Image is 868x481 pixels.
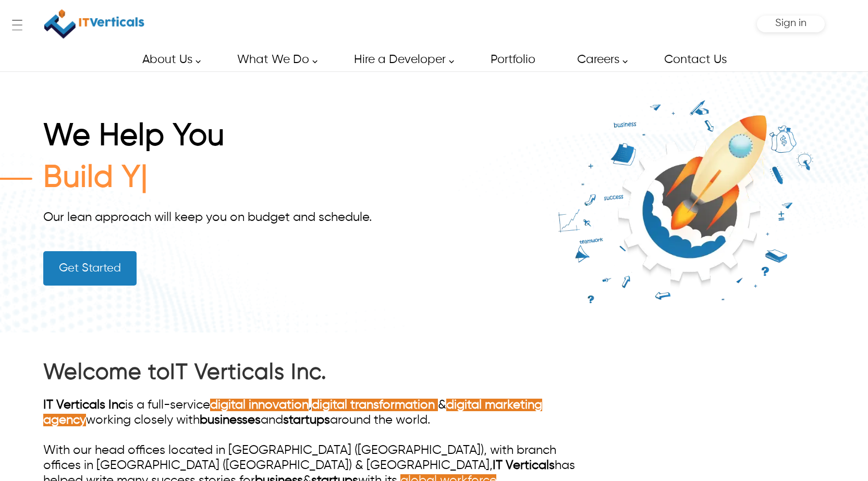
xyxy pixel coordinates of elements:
[43,5,145,43] a: IT Verticals Inc
[170,362,327,384] a: IT Verticals Inc.
[544,97,825,306] img: it-verticals-build-your-startup
[565,48,633,71] a: Careers
[43,210,544,225] div: Our lean approach will keep you on budget and schedule.
[43,399,125,411] a: IT Verticals Inc
[43,163,141,193] span: Build Y
[342,48,460,71] a: Hire a Developer
[210,399,309,411] a: digital innovation
[775,21,806,28] a: Sign in
[283,414,330,426] a: startups
[493,459,555,472] a: IT Verticals
[200,414,261,426] a: businesses
[43,359,590,387] h2: Welcome to
[43,399,542,426] a: digital marketing agency
[43,118,544,160] h1: We Help You
[775,18,806,29] span: Sign in
[225,48,323,71] a: What We Do
[44,5,144,43] img: IT Verticals Inc
[479,48,546,71] a: Portfolio
[130,48,206,71] a: About Us
[43,251,137,286] a: Get Started
[652,48,738,71] a: Contact Us
[312,399,435,411] a: digital transformation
